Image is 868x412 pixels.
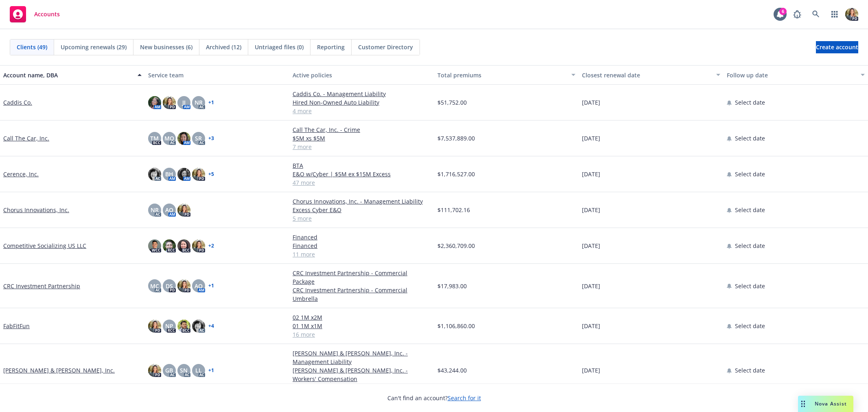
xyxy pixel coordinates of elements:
div: Service team [148,71,286,79]
span: GB [165,366,173,375]
span: $17,983.00 [437,282,467,290]
img: photo [192,168,205,181]
span: TM [150,134,159,142]
span: Customer Directory [358,43,413,51]
a: [PERSON_NAME] & [PERSON_NAME], Inc. - Workers' Compensation [293,366,431,383]
a: 4 more [293,107,431,115]
div: Drag to move [798,396,808,412]
a: Accounts [7,3,63,26]
a: $5M xs $5M [293,134,431,142]
span: Create account [816,39,858,55]
span: [DATE] [582,134,600,142]
a: Report a Bug [789,6,805,22]
span: Untriaged files (0) [255,43,304,51]
span: SN [180,366,188,375]
span: SR [195,134,202,142]
span: $111,702.16 [437,206,470,214]
span: Can't find an account? [387,394,481,402]
span: $1,106,860.00 [437,322,475,330]
span: Reporting [317,43,345,51]
span: Nova Assist [815,400,847,407]
a: Create account [816,41,858,53]
span: Clients (49) [17,43,47,51]
a: Call The Car, Inc. - Crime [293,125,431,134]
button: Total premiums [434,65,579,85]
span: [DATE] [582,170,600,178]
span: [DATE] [582,322,600,330]
button: Service team [145,65,290,85]
a: CRC Investment Partnership [3,282,80,290]
a: Competitive Socializing US LLC [3,241,86,250]
a: + 3 [208,136,214,141]
a: Caddis Co. [3,98,32,107]
div: Account name, DBA [3,71,133,79]
img: photo [163,239,176,252]
a: [PERSON_NAME] & [PERSON_NAME], Inc. [3,366,115,375]
img: photo [177,204,190,217]
span: [DATE] [582,366,600,375]
a: Switch app [826,6,843,22]
a: + 1 [208,100,214,105]
div: Total premiums [437,71,567,79]
span: NP [165,322,173,330]
a: Hired Non-Owned Auto Liability [293,98,431,107]
img: photo [163,96,176,109]
span: [DATE] [582,206,600,214]
button: Closest renewal date [579,65,724,85]
a: Excess Cyber E&O [293,206,431,214]
img: photo [177,279,190,292]
span: AO [165,206,173,214]
a: Caddis Co. - Management Liability [293,90,431,98]
span: [DATE] [582,98,600,107]
a: FabFitFun [3,322,30,330]
a: CRC Investment Partnership - Commercial Umbrella [293,286,431,303]
span: MC [150,282,159,290]
div: 6 [779,8,787,15]
span: AO [195,282,203,290]
span: New businesses (6) [140,43,192,51]
img: photo [148,239,161,252]
span: Select date [735,282,765,290]
a: 11 more [293,250,431,259]
img: photo [177,132,190,145]
a: Chorus Innovations, Inc. - Management Liability [293,197,431,206]
img: photo [148,320,161,333]
span: [DATE] [582,282,600,290]
a: E&O w/Cyber | $5M ex $15M Excess [293,170,431,178]
a: + 4 [208,324,214,329]
span: BH [165,170,173,178]
a: Chorus Innovations, Inc. [3,206,69,214]
a: 01 1M x1M [293,322,431,330]
span: Select date [735,366,765,375]
img: photo [148,364,161,377]
span: [DATE] [582,241,600,250]
span: Select date [735,241,765,250]
span: NR [151,206,159,214]
a: [PERSON_NAME] & [PERSON_NAME], Inc. - Management Liability [293,349,431,366]
span: $7,537,889.00 [437,134,475,142]
a: 5 more [293,214,431,223]
button: Active policies [289,65,434,85]
img: photo [148,168,161,181]
div: Active policies [293,71,431,79]
a: BTA [293,161,431,170]
span: MQ [164,134,174,142]
div: Closest renewal date [582,71,711,79]
img: photo [177,320,190,333]
span: $51,752.00 [437,98,467,107]
a: + 1 [208,283,214,288]
a: 16 more [293,330,431,339]
img: photo [192,320,205,333]
a: 47 more [293,178,431,187]
a: CRC Investment Partnership - Commercial Package [293,269,431,286]
span: Select date [735,98,765,107]
img: photo [177,239,190,252]
a: Financed [293,241,431,250]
